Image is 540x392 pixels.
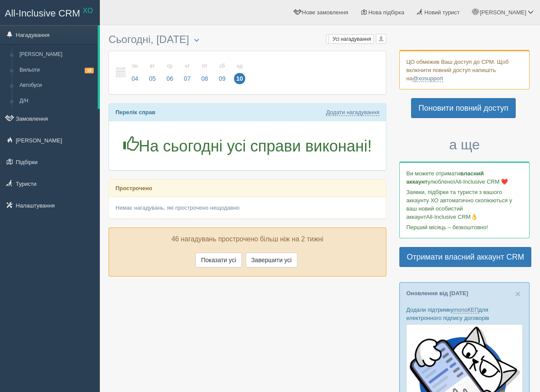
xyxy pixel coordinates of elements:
sup: XO [83,7,93,14]
span: 10 [234,73,245,84]
span: Нова підбірка [369,9,405,16]
p: Ви можете отримати улюбленої [406,169,523,186]
span: 08 [199,73,211,84]
a: monoКЕП [453,306,478,313]
button: Завершити усі [246,253,297,267]
b: Перелік справ [115,109,155,115]
small: ср [164,63,175,70]
button: Close [515,289,520,298]
a: Оновлення від [DATE] [406,290,468,296]
span: All-Inclusive CRM ❤️ [455,178,508,185]
span: 04 [129,73,141,84]
span: [PERSON_NAME] [480,9,526,16]
div: Немає нагадувань, які прострочено нещодавно [109,197,386,218]
h1: На сьогодні усі справи виконані! [115,136,379,155]
a: @xosupport [412,75,443,82]
a: вт 05 [144,58,161,88]
span: All-Inclusive CRM👌 [426,214,478,220]
a: Отримати власний аккаунт CRM [399,247,531,267]
a: сб 09 [214,58,230,88]
span: 07 [182,73,193,84]
a: ср 06 [161,58,178,88]
p: 46 нагадувань прострочено більш ніж на 2 тижні [115,234,379,244]
small: пн [129,63,141,70]
h3: а ще [399,137,530,152]
a: Вильоти13 [16,63,98,78]
small: нд [234,63,245,70]
a: пн 04 [127,58,143,88]
p: Перший місяць – безкоштовно! [406,223,523,231]
span: Нове замовлення [302,9,348,16]
span: 05 [147,73,158,84]
a: Д/Н [16,93,98,109]
div: ЦО обмежив Ваш доступ до СРМ. Щоб включити повний доступ напишіть на [399,50,530,89]
h3: Сьогодні, [DATE] [109,34,386,46]
small: сб [217,63,228,70]
a: [PERSON_NAME] [16,47,98,63]
b: власний аккаунт [406,170,484,185]
p: Заявки, підбірки та туристи з вашого аккаунту ХО автоматично скопіюються у ваш новий особистий ак... [406,188,523,221]
a: Поновити повний доступ [411,98,516,118]
b: Прострочено [115,185,152,191]
a: All-Inclusive CRM XO [0,0,99,24]
span: 09 [217,73,228,84]
span: 13 [85,68,94,73]
span: 06 [164,73,175,84]
span: Новий турист [425,9,460,16]
a: Автобуси [16,78,98,93]
button: Показати усі [195,253,242,267]
a: Додати нагадування [326,109,379,116]
a: чт 07 [179,58,196,88]
span: Усі нагадування [333,36,371,42]
p: Додали підтримку для електронного підпису договорів [406,306,523,322]
a: нд 10 [231,58,246,88]
small: чт [182,63,193,70]
span: × [515,289,520,299]
span: All-Inclusive CRM [5,8,80,19]
a: пт 08 [197,58,213,88]
small: вт [147,63,158,70]
small: пт [199,63,211,70]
